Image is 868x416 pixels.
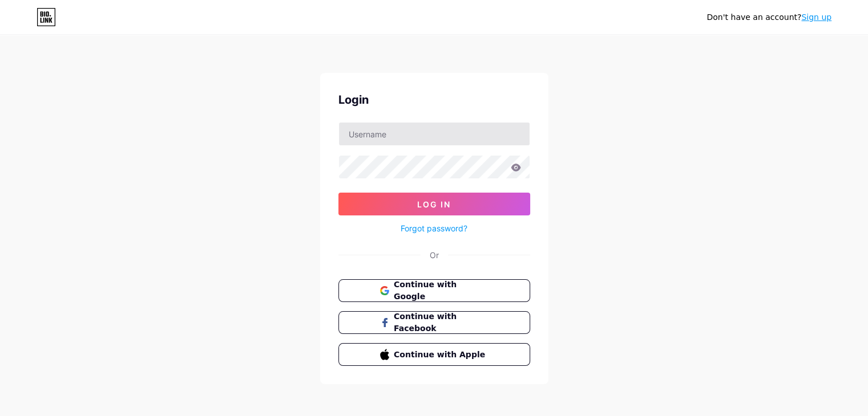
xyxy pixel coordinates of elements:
[706,11,831,23] div: Don't have an account?
[417,199,451,209] span: Log In
[338,343,530,366] button: Continue with Apple
[394,349,488,361] span: Continue with Apple
[430,249,439,261] div: Or
[401,222,467,234] a: Forgot password?
[394,279,488,303] span: Continue with Google
[339,123,530,145] input: Username
[338,279,530,302] button: Continue with Google
[338,91,530,108] div: Login
[394,311,488,335] span: Continue with Facebook
[338,193,530,215] button: Log In
[338,311,530,334] button: Continue with Facebook
[801,13,831,22] a: Sign up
